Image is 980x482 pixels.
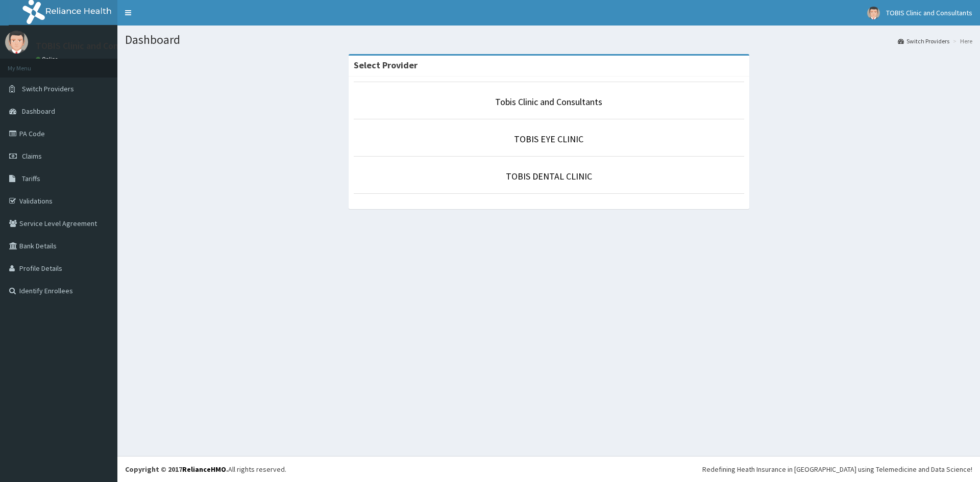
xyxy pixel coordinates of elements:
span: TOBIS Clinic and Consultants [886,8,972,17]
a: Online [36,56,60,63]
a: TOBIS EYE CLINIC [514,133,583,145]
span: Switch Providers [22,84,74,93]
h1: Dashboard [125,33,972,46]
strong: Copyright © 2017 . [125,465,228,474]
footer: All rights reserved. [117,456,980,482]
a: RelianceHMO [182,465,226,474]
a: Switch Providers [898,37,949,45]
div: Redefining Heath Insurance in [GEOGRAPHIC_DATA] using Telemedicine and Data Science! [702,464,972,474]
span: Dashboard [22,107,55,116]
strong: Select Provider [354,59,418,71]
li: Here [950,37,972,45]
span: Claims [22,151,42,161]
img: User Image [5,31,28,54]
a: Tobis Clinic and Consultants [495,96,602,108]
a: TOBIS DENTAL CLINIC [506,170,592,182]
span: Tariffs [22,174,40,183]
p: TOBIS Clinic and Consultants [36,41,152,50]
img: User Image [867,7,880,19]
